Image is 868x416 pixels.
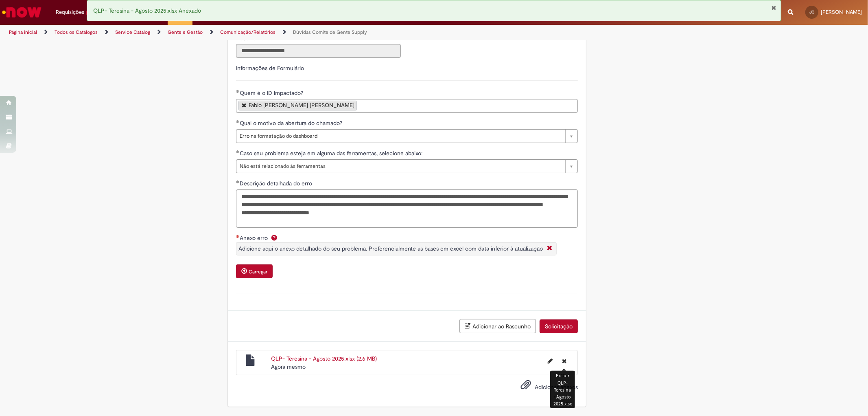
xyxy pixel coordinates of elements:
a: Página inicial [9,29,37,35]
span: JC [809,9,814,15]
div: Excluir QLP- Teresina - Agosto 2025.xlsx [550,371,575,408]
span: Descrição detalhada do erro [240,180,314,187]
small: Carregar [249,269,267,275]
button: Solicitação [540,319,578,333]
span: Obrigatório Preenchido [236,90,240,93]
span: Caso seu problema esteja em alguma das ferramentas, selecione abaixo: [240,150,424,157]
span: Ajuda para Anexo erro [269,234,279,241]
div: Fabio [PERSON_NAME] [PERSON_NAME] [249,102,354,108]
span: [PERSON_NAME] [821,9,862,15]
textarea: Descrição detalhada do erro [236,189,578,228]
a: Dúvidas Comite de Gente Supply [293,29,367,35]
a: Gente e Gestão [168,29,203,35]
input: Departamento [236,44,401,58]
a: Service Catalog [115,29,150,35]
span: Qual o motivo da abertura do chamado? [240,119,344,127]
span: 2 [86,9,93,16]
span: Anexo erro [240,234,269,242]
label: Informações de Formulário [236,64,304,72]
span: Necessários [236,235,240,238]
a: Comunicação/Relatórios [220,29,275,35]
span: Obrigatório Preenchido [236,150,240,153]
img: ServiceNow [1,4,43,20]
button: Carregar anexo de Anexo erro Required [236,264,273,278]
time: 30/08/2025 13:23:53 [271,363,306,370]
button: Excluir QLP- Teresina - Agosto 2025.xlsx [557,354,571,368]
span: Não está relacionado às ferramentas [240,160,561,173]
span: Adicionar anexos [535,384,578,391]
span: Obrigatório Preenchido [236,120,240,123]
span: Quem é o ID Impactado? [240,89,305,97]
a: QLP- Teresina - Agosto 2025.xlsx (2.6 MB) [271,355,377,362]
button: Adicionar anexos [518,377,533,396]
a: Remover Fabio Jose Silva Souza de Quem é o ID Impactado? [242,102,247,108]
span: Erro na formatação do dashboard [240,130,561,143]
ul: Trilhas de página [6,25,573,40]
button: Fechar Notificação [772,4,777,11]
span: Somente leitura - Departamento [236,34,274,42]
span: QLP- Teresina - Agosto 2025.xlsx Anexado [93,7,201,14]
a: Todos os Catálogos [55,29,98,35]
span: Obrigatório Preenchido [236,180,240,183]
span: Requisições [56,8,84,16]
button: Adicionar ao Rascunho [459,319,536,333]
span: Adicione aqui o anexo detalhado do seu problema. Preferencialmente as bases em excel com data inf... [238,245,543,252]
button: Editar nome de arquivo QLP- Teresina - Agosto 2025.xlsx [543,354,558,368]
i: Fechar More information Por question_anexo_erro [545,244,554,253]
span: Agora mesmo [271,363,306,370]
